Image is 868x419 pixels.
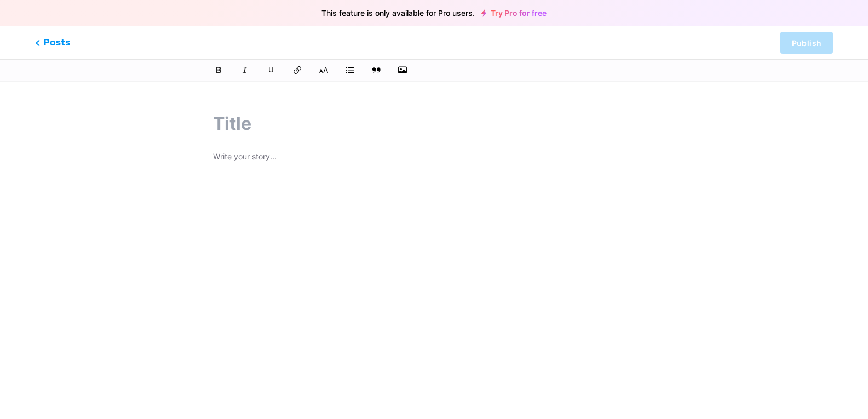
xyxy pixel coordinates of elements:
span: Publish [792,38,821,48]
button: Publish [780,32,833,54]
span: This feature is only available for Pro users. [321,5,475,21]
input: Title [213,111,655,137]
a: Try Pro for free [481,9,547,18]
span: Posts [35,36,70,49]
